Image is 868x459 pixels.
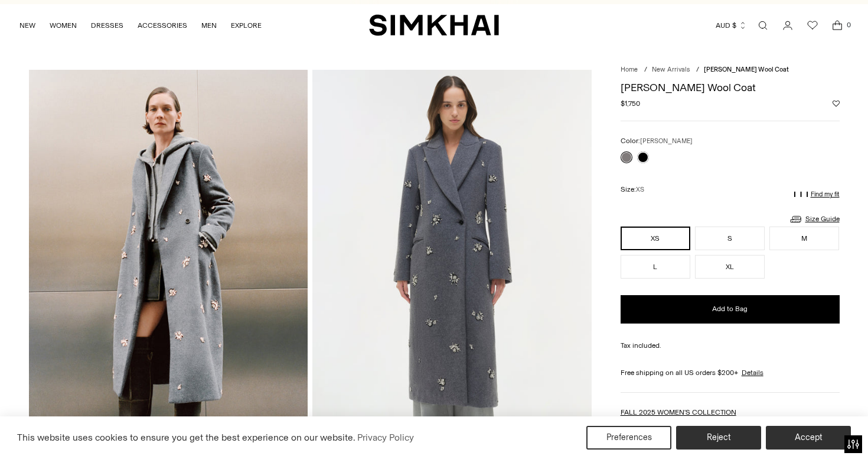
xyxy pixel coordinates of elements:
[621,340,840,351] div: Tax included.
[231,12,262,38] a: EXPLORE
[19,12,35,38] a: NEW
[766,426,851,450] button: Accept
[621,367,840,378] div: Free shipping on all US orders $200+
[621,184,644,195] label: Size:
[621,227,690,250] button: XS
[751,14,775,37] a: Open search modal
[695,227,765,250] button: S
[789,212,840,227] a: Size Guide
[801,14,824,37] a: Wishlist
[704,66,789,73] span: [PERSON_NAME] Wool Coat
[621,295,840,324] button: Add to Bag
[644,65,647,75] div: /
[201,12,217,38] a: MEN
[369,14,499,37] a: SIMKHAI
[652,66,690,73] a: New Arrivals
[621,135,693,147] label: Color:
[769,227,839,250] button: M
[716,12,747,38] button: AUD $
[621,98,640,109] span: $1,750
[712,304,748,314] span: Add to Bag
[355,429,416,447] a: Privacy Policy (opens in a new tab)
[138,12,187,38] a: ACCESSORIES
[586,426,671,450] button: Preferences
[695,255,765,279] button: XL
[621,255,690,279] button: L
[621,65,840,75] nav: breadcrumbs
[843,20,854,30] span: 0
[742,367,763,378] a: Details
[621,82,840,93] h1: [PERSON_NAME] Wool Coat
[776,14,800,37] a: Go to the account page
[621,66,638,73] a: Home
[91,12,123,38] a: DRESSES
[825,14,849,37] a: Open cart modal
[676,426,761,450] button: Reject
[17,432,355,443] span: This website uses cookies to ensure you get the best experience on our website.
[636,186,644,193] span: XS
[833,100,840,107] button: Add to Wishlist
[50,12,77,38] a: WOMEN
[621,408,736,416] a: FALL 2025 WOMEN'S COLLECTION
[640,137,693,145] span: [PERSON_NAME]
[696,65,699,75] div: /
